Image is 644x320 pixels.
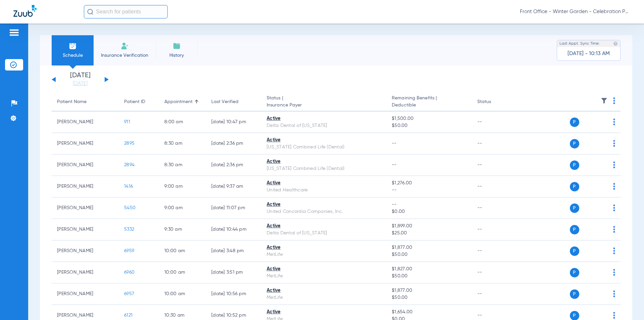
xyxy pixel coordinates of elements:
span: $0.00 [392,208,466,215]
img: group-dot-blue.svg [613,162,615,168]
td: -- [472,111,517,133]
span: $1,899.00 [392,223,466,230]
span: History [161,52,193,59]
span: $1,276.00 [392,180,466,187]
td: 10:00 AM [159,262,206,283]
a: [DATE] [60,80,100,87]
div: Active [267,244,381,251]
span: P [570,118,579,127]
span: $1,500.00 [392,115,466,122]
span: $50.00 [392,122,466,129]
td: [PERSON_NAME] [52,111,119,133]
td: [DATE] 3:51 PM [206,262,261,283]
td: 9:30 AM [159,219,206,240]
td: [DATE] 11:07 PM [206,197,261,219]
td: [DATE] 10:47 PM [206,111,261,133]
td: -- [472,197,517,219]
td: [PERSON_NAME] [52,133,119,154]
img: group-dot-blue.svg [613,247,615,254]
span: Last Appt. Sync Time: [559,40,600,47]
div: MetLife [267,273,381,280]
div: Active [267,158,381,165]
div: Active [267,137,381,144]
img: group-dot-blue.svg [613,183,615,190]
td: 9:00 AM [159,176,206,197]
span: P [570,203,579,213]
span: $50.00 [392,294,466,301]
span: 2895 [124,141,135,146]
span: $50.00 [392,251,466,258]
td: 9:00 AM [159,197,206,219]
div: United Concordia Companies, Inc. [267,208,381,215]
div: MetLife [267,294,381,301]
div: Delta Dental of [US_STATE] [267,122,381,129]
td: -- [472,154,517,176]
img: group-dot-blue.svg [613,269,615,276]
span: Insurance Verification [99,52,151,59]
img: group-dot-blue.svg [613,97,615,104]
span: 6957 [124,291,134,296]
td: -- [472,219,517,240]
td: -- [472,283,517,305]
img: group-dot-blue.svg [613,140,615,147]
div: Delta Dental of [US_STATE] [267,230,381,237]
td: [DATE] 3:48 PM [206,240,261,262]
span: P [570,268,579,277]
span: [DATE] - 10:13 AM [568,50,610,57]
td: 10:00 AM [159,283,206,305]
div: Patient ID [124,98,154,105]
div: Last Verified [211,98,238,105]
img: group-dot-blue.svg [613,204,615,211]
span: 6121 [124,313,132,318]
td: [DATE] 2:36 PM [206,133,261,154]
div: Active [267,201,381,208]
div: Patient Name [57,98,87,105]
div: Appointment [164,98,201,105]
td: [PERSON_NAME] [52,219,119,240]
div: Last Verified [211,98,256,105]
div: United Healthcare [267,187,381,194]
div: Patient Name [57,98,113,105]
span: $50.00 [392,273,466,280]
td: [PERSON_NAME] [52,283,119,305]
td: [DATE] 2:36 PM [206,154,261,176]
td: [PERSON_NAME] [52,154,119,176]
img: hamburger-icon [9,29,19,37]
th: Status [472,93,517,111]
span: P [570,139,579,148]
span: P [570,225,579,234]
img: Schedule [69,42,77,50]
span: -- [392,187,466,194]
span: P [570,289,579,299]
span: 2894 [124,163,135,167]
span: $1,877.00 [392,287,466,294]
div: Active [267,223,381,230]
div: Active [267,287,381,294]
img: group-dot-blue.svg [613,226,615,233]
td: 10:00 AM [159,240,206,262]
img: Manual Insurance Verification [121,42,129,50]
img: Zuub Logo [13,5,37,17]
div: Appointment [164,98,193,105]
span: Deductible [392,102,466,109]
span: 5332 [124,227,134,232]
th: Remaining Benefits | [386,93,472,111]
img: last sync help info [613,41,618,46]
span: -- [392,201,466,208]
span: -- [392,163,397,167]
span: 6959 [124,248,134,253]
td: 8:30 AM [159,133,206,154]
img: Search Icon [87,9,93,15]
img: filter.svg [601,97,607,104]
input: Search for patients [84,5,168,18]
td: [DATE] 9:37 AM [206,176,261,197]
img: group-dot-blue.svg [613,119,615,125]
div: [US_STATE] Combined Life (Dental) [267,144,381,151]
div: Active [267,180,381,187]
td: [PERSON_NAME] [52,176,119,197]
span: P [570,246,579,256]
iframe: Chat Widget [610,288,644,320]
span: $1,827.00 [392,266,466,273]
span: 5450 [124,205,136,210]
